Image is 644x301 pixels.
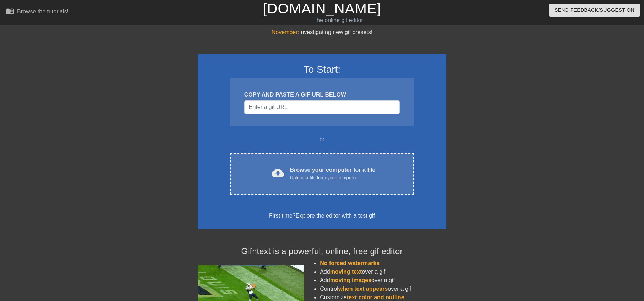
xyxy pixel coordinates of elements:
[330,277,371,283] span: moving images
[272,166,284,179] span: cloud_upload
[338,286,388,292] span: when text appears
[244,100,400,114] input: Username
[320,285,446,293] li: Control over a gif
[218,16,458,24] div: The online gif editor
[207,212,437,220] div: First time?
[555,6,634,15] span: Send Feedback/Suggestion
[290,174,376,181] div: Upload a file from your computer
[207,64,437,76] h3: To Start:
[198,246,446,257] h4: Gifntext is a powerful, online, free gif editor
[330,269,362,275] span: moving text
[216,135,428,144] div: or
[320,268,446,276] li: Add over a gif
[198,28,446,37] div: Investigating new gif presets!
[6,7,69,18] a: Browse the tutorials!
[244,91,400,99] div: COPY AND PASTE A GIF URL BELOW
[290,166,376,181] div: Browse your computer for a file
[17,9,69,15] div: Browse the tutorials!
[320,276,446,285] li: Add over a gif
[263,1,381,16] a: [DOMAIN_NAME]
[549,4,640,17] button: Send Feedback/Suggestion
[6,7,14,15] span: menu_book
[347,294,404,300] span: text color and outline
[272,29,299,35] span: November:
[320,260,380,266] span: No forced watermarks
[296,213,375,219] a: Explore the editor with a test gif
